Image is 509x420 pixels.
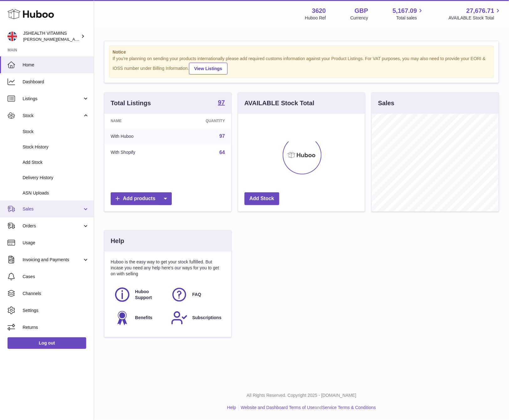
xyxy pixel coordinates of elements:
[239,405,376,411] li: and
[135,315,152,321] span: Benefits
[23,175,89,181] span: Delivery History
[23,257,82,263] span: Invoicing and Payments
[189,63,228,75] a: View Listings
[99,392,504,398] p: All Rights Reserved. Copyright 2025 - [DOMAIN_NAME]
[219,133,225,139] a: 97
[466,7,494,15] span: 27,676.71
[305,15,326,21] div: Huboo Ref
[111,259,225,277] p: Huboo is the easy way to get your stock fulfilled. But incase you need any help here's our ways f...
[23,159,89,165] span: Add Stock
[219,150,225,155] a: 64
[322,405,376,410] a: Service Terms & Conditions
[111,192,172,205] a: Add products
[8,32,17,41] img: francesca@jshealthvitamins.com
[23,62,89,68] span: Home
[23,113,82,119] span: Stock
[23,129,89,135] span: Stock
[23,206,82,212] span: Sales
[23,324,89,330] span: Returns
[23,37,126,42] span: [PERSON_NAME][EMAIL_ADDRESS][DOMAIN_NAME]
[114,309,165,326] a: Benefits
[393,7,417,15] span: 5,167.09
[114,286,165,303] a: Huboo Support
[396,15,424,21] span: Total sales
[23,240,89,246] span: Usage
[192,315,221,321] span: Subscriptions
[449,15,501,21] span: AVAILABLE Stock Total
[192,292,201,298] span: FAQ
[354,7,368,15] strong: GBP
[312,7,326,15] strong: 3620
[23,30,80,42] div: JSHEALTH VITAMINS
[104,128,173,144] td: With Huboo
[23,190,89,196] span: ASN Uploads
[173,114,231,128] th: Quantity
[111,99,151,107] h3: Total Listings
[104,144,173,161] td: With Shopify
[135,289,164,301] span: Huboo Support
[350,15,368,21] div: Currency
[378,99,394,107] h3: Sales
[244,192,279,205] a: Add Stock
[113,56,491,75] div: If you're planning on sending your products internationally please add required customs informati...
[218,99,225,106] strong: 97
[449,7,501,21] a: 27,676.71 AVAILABLE Stock Total
[171,309,222,326] a: Subscriptions
[23,274,89,280] span: Cases
[23,308,89,314] span: Settings
[113,49,491,55] strong: Notice
[227,405,236,410] a: Help
[111,237,124,245] h3: Help
[23,79,89,85] span: Dashboard
[23,96,82,102] span: Listings
[104,114,173,128] th: Name
[171,286,222,303] a: FAQ
[241,405,315,410] a: Website and Dashboard Terms of Use
[23,223,82,229] span: Orders
[23,144,89,150] span: Stock History
[23,291,89,297] span: Channels
[8,337,86,349] a: Log out
[244,99,314,107] h3: AVAILABLE Stock Total
[218,99,225,107] a: 97
[393,7,424,21] a: 5,167.09 Total sales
